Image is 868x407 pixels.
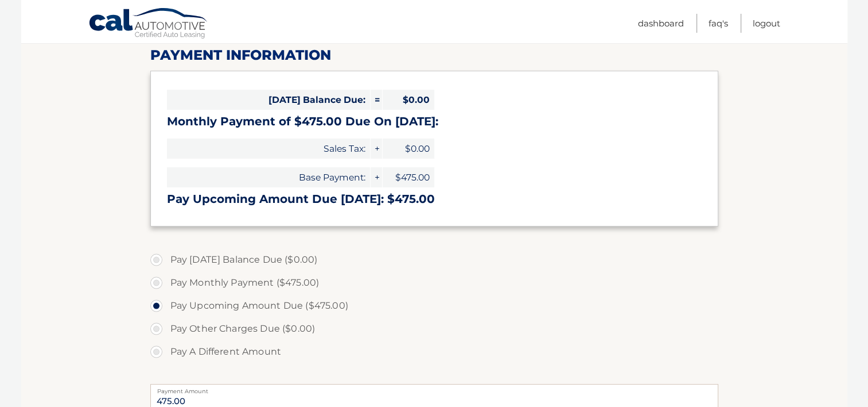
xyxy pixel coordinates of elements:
h3: Pay Upcoming Amount Due [DATE]: $475.00 [167,192,702,206]
a: Logout [753,14,780,33]
label: Payment Amount [150,384,718,393]
span: Base Payment: [167,167,370,187]
span: $0.00 [383,139,434,159]
a: Cal Automotive [88,7,209,41]
h3: Monthly Payment of $475.00 Due On [DATE]: [167,114,702,129]
span: + [371,167,382,187]
span: Sales Tax: [167,139,370,159]
a: FAQ's [709,14,728,33]
span: [DATE] Balance Due: [167,90,370,110]
a: Dashboard [638,14,684,33]
span: $0.00 [383,90,434,110]
label: Pay Other Charges Due ($0.00) [150,317,718,340]
label: Pay [DATE] Balance Due ($0.00) [150,248,718,271]
label: Pay A Different Amount [150,340,718,363]
span: $475.00 [383,167,434,187]
span: = [371,90,382,110]
label: Pay Upcoming Amount Due ($475.00) [150,294,718,317]
label: Pay Monthly Payment ($475.00) [150,271,718,294]
span: + [371,139,382,159]
h2: Payment Information [150,47,718,64]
